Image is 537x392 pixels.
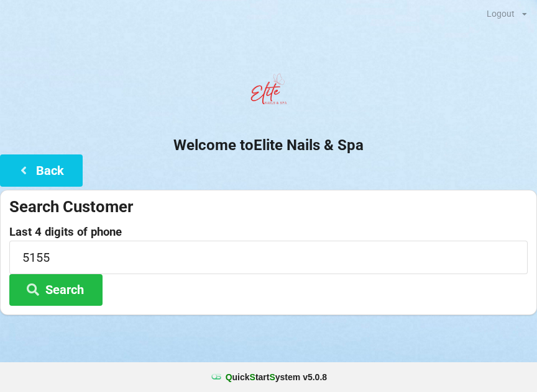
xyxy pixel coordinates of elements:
b: uick tart ystem v 5.0.8 [226,371,327,383]
img: EliteNailsSpa-Logo1.png [244,68,293,117]
input: 0000 [9,241,528,274]
div: Logout [487,9,515,18]
div: Search Customer [9,197,528,217]
label: Last 4 digits of phone [9,226,528,238]
span: S [269,372,275,382]
span: Q [226,372,232,382]
span: S [250,372,255,382]
button: Search [9,274,103,306]
img: favicon.ico [210,371,223,383]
